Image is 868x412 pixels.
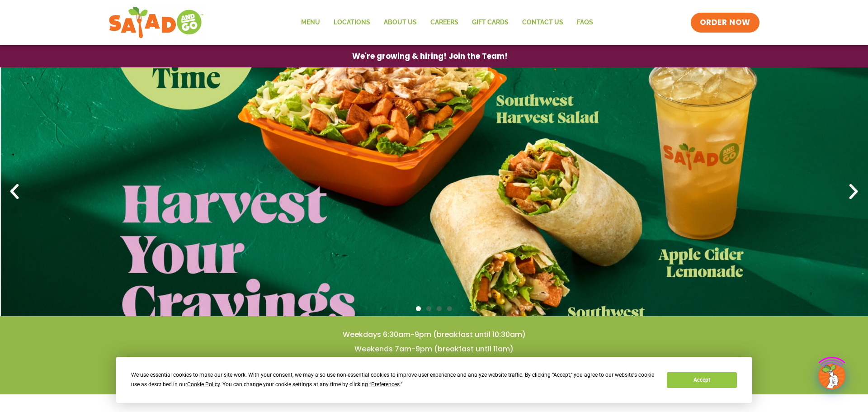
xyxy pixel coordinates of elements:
[416,306,421,311] span: Go to slide 1
[465,12,515,33] a: GIFT CARDS
[294,12,600,33] nav: Menu
[294,12,327,33] a: Menu
[570,12,600,33] a: FAQs
[691,13,759,33] a: ORDER NOW
[116,357,752,403] div: Cookie Consent Prompt
[131,370,656,389] div: We use essential cookies to make our site work. With your consent, we may also use non-essential ...
[377,12,424,33] a: About Us
[447,306,452,311] span: Go to slide 4
[844,182,863,202] div: Next slide
[424,12,465,33] a: Careers
[437,306,442,311] span: Go to slide 3
[5,182,24,202] div: Previous slide
[339,46,521,67] a: We're growing & hiring! Join the Team!
[515,12,570,33] a: Contact Us
[700,17,750,28] span: ORDER NOW
[108,5,204,41] img: new-SAG-logo-768×292
[667,372,736,388] button: Accept
[187,381,220,388] span: Cookie Policy
[18,330,850,340] h4: Weekdays 6:30am-9pm (breakfast until 10:30am)
[371,381,400,388] span: Preferences
[327,12,377,33] a: Locations
[426,306,431,311] span: Go to slide 2
[352,52,508,60] span: We're growing & hiring! Join the Team!
[18,344,850,354] h4: Weekends 7am-9pm (breakfast until 11am)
